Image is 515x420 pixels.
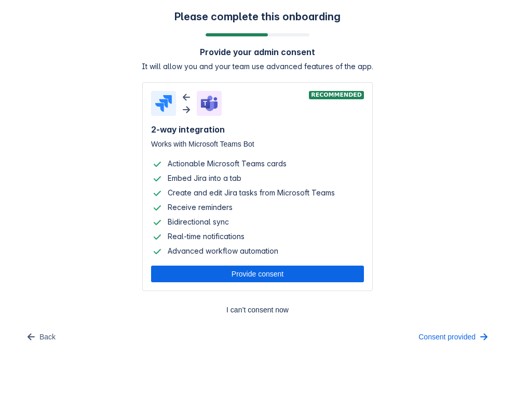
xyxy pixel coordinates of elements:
h4: 2-way integration [151,124,364,135]
span: Recommended [311,91,362,99]
button: Back [19,329,62,345]
span: Provide consent [157,266,358,282]
span: Advanced workflow automation [168,246,278,256]
span: Works with Microsoft Teams Bot [151,139,364,149]
h3: Please complete this onboarding [174,10,341,23]
h4: Provide your admin consent [200,47,315,57]
span: Embed Jira into a tab [168,173,241,183]
span: Create and edit Jira tasks from Microsoft Teams [168,188,335,198]
a: Provide consent [151,266,364,282]
button: Consent provided [412,329,496,345]
span: I can’t consent now [148,301,367,318]
span: Receive reminders [168,202,233,213]
span: Back [39,329,56,345]
button: I can’t consent now [142,301,373,318]
span: Real-time notifications [168,231,245,242]
span: Consent provided [418,329,476,345]
span: Actionable Microsoft Teams cards [168,159,287,169]
span: It will allow you and your team use advanced features of the app. [142,61,373,72]
span: Bidirectional sync [168,217,229,227]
